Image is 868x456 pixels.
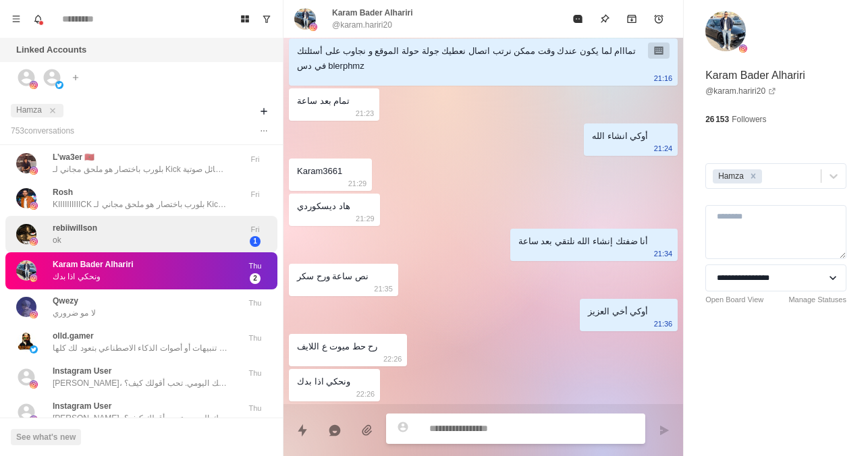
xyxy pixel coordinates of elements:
div: تمااام لما يكون عندك وقت ممكن نرتب اتصال نعطيك جولة حولة الموقع و نجاوب على أسئلتك في دس blerphmz [297,44,648,74]
button: close [46,104,59,117]
button: Reply with AI [321,417,348,444]
button: Show unread conversations [256,8,277,30]
img: picture [16,153,36,173]
img: picture [16,260,36,281]
button: Send message [651,417,678,444]
p: المدفوعات الي بيدفعها المشاهدين عشان تشغيل تنبيهات أو أصوات الذكاء الاصطناعي بتعود لك كلها [53,342,228,354]
img: picture [30,380,38,389]
img: picture [739,45,747,53]
p: 21:23 [356,106,375,121]
img: picture [16,188,36,208]
button: Options [256,123,272,139]
div: أوكي أخي العزيز [588,304,648,319]
div: Karam3661 [297,164,342,179]
p: 21:36 [654,316,673,331]
p: @karam.hariri20 [332,19,392,31]
p: Karam Bader Alhariri [53,258,134,270]
p: Instagram User [53,365,111,377]
button: Board View [234,8,256,30]
span: Hamza [16,105,42,115]
p: [PERSON_NAME]، تتخيّل لو كل رسالة في شاتك تتحول لدخل إضافي بدل ما تختفي؟ الفكرة بسيطة… الشات نفسه... [53,412,228,424]
button: Archive [618,5,645,32]
span: 1 [250,236,261,247]
p: 22:26 [383,351,402,366]
button: Add media [354,417,381,444]
p: Fri [238,189,272,200]
p: Thu [238,260,272,272]
div: أنا ضفتك إنشاء الله نلتقي بعد ساعة [518,234,649,249]
p: Followers [732,113,766,125]
p: 21:24 [654,141,673,156]
button: Notifications [27,8,49,30]
img: picture [294,8,316,30]
img: picture [30,274,38,282]
img: picture [30,167,38,175]
img: picture [55,81,63,89]
p: Thu [238,368,272,379]
p: بلورب باختصار هو ملحق مجاني لـ Kick يتيح لجمهورك إرسال رسائل صوتية (TTS) أو تشغيل تنبيهات صوتية ت... [53,163,228,175]
p: Qwezy [53,295,78,307]
p: 21:34 [654,246,673,261]
p: L’wa3er 🇲🇦 [53,151,94,163]
button: Menu [5,8,27,30]
img: picture [30,202,38,210]
button: Add account [67,69,84,86]
p: Instagram User [53,400,111,412]
span: 2 [250,273,261,284]
button: See what's new [11,429,81,445]
p: olld.gamer [53,330,94,342]
p: 21:29 [356,211,375,226]
div: Remove Hamza [746,169,761,183]
p: Karam Bader Alhariri [332,7,413,19]
div: تمام بعد ساعة [297,94,350,109]
img: picture [16,224,36,244]
button: Quick replies [289,417,316,444]
p: 22:26 [356,387,375,401]
img: picture [30,345,38,353]
img: picture [16,332,36,352]
p: Fri [238,224,272,235]
p: ونحكي اذا بدك [53,270,101,283]
button: Pin [591,5,618,32]
p: Linked Accounts [16,43,86,57]
div: رح حط ميوت ع اللايف [297,339,377,354]
p: Fri [238,154,272,165]
p: 21:35 [374,281,393,296]
p: ok [53,234,61,246]
div: نص ساعة ورح سكر [297,269,369,284]
a: Manage Statuses [788,294,846,306]
img: picture [30,237,38,246]
button: Mark as read [564,5,591,32]
button: Add filters [256,103,272,119]
img: picture [705,11,746,51]
a: @karam.hariri20 [705,85,776,97]
p: 753 conversation s [11,125,74,137]
p: 26 153 [705,113,729,125]
img: picture [16,297,36,317]
p: 21:29 [348,176,367,191]
p: Thu [238,403,272,414]
p: Rosh [53,186,73,198]
p: Karam Bader Alhariri [705,67,805,84]
p: Thu [238,333,272,344]
div: هاد ديسكوردي [297,199,350,214]
p: Thu [238,297,272,309]
button: Add reminder [645,5,672,32]
div: أوكي انشاء الله [592,129,648,144]
a: Open Board View [705,294,763,306]
div: Hamza [714,169,746,183]
img: picture [309,23,317,31]
p: لا مو ضروري [53,307,96,319]
img: picture [30,81,38,89]
p: KIIIIIIIIIICK بلورب باختصار هو ملحق مجاني لـ Kick يتيح لجمهورك إرسال رسائل صوتية (TTS) أو تشغيل ت... [53,198,228,210]
img: picture [30,416,38,424]
img: picture [30,310,38,318]
p: 21:16 [654,71,673,86]
p: [PERSON_NAME]، تتخيّل لو كل رسالة في شاتك تتحول لدخل إضافي بدل ما تختفي؟ الفكرة بسيطة… الشات نفسه... [53,377,228,389]
p: rebiiwillson [53,222,97,234]
div: ونحكي اذا بدك [297,374,350,389]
